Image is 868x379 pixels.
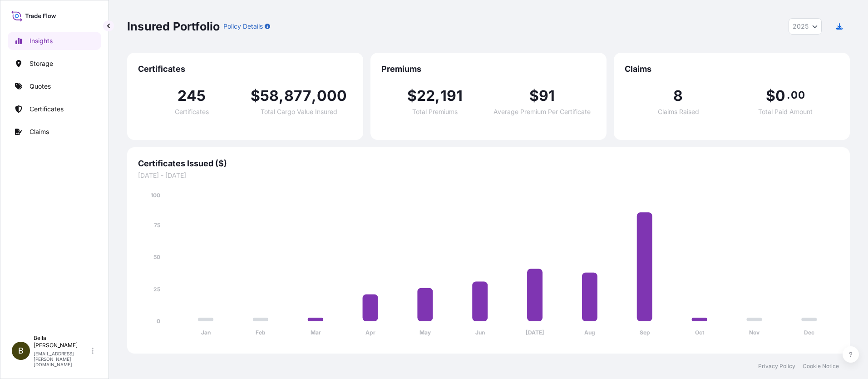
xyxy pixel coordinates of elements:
a: Claims [8,123,101,141]
span: 22 [417,89,435,103]
tspan: Dec [804,329,814,336]
tspan: Jun [475,329,485,336]
p: Certificates [30,105,64,114]
tspan: [DATE] [526,329,544,336]
p: Insured Portfolio [127,19,220,34]
p: Claims [30,127,49,136]
tspan: Mar [311,329,321,336]
tspan: Jan [201,329,211,336]
p: Quotes [30,82,51,91]
tspan: Apr [365,329,375,336]
a: Privacy Policy [758,363,795,370]
span: Claims Raised [658,109,699,115]
span: [DATE] - [DATE] [138,171,839,180]
span: $ [407,89,417,103]
a: Insights [8,32,101,50]
tspan: May [419,329,431,336]
tspan: Aug [584,329,595,336]
span: 8 [673,89,683,103]
a: Certificates [8,100,101,118]
tspan: 0 [157,318,160,324]
span: Premiums [381,64,596,75]
span: $ [529,89,539,103]
span: 245 [178,89,206,103]
a: Storage [8,55,101,73]
tspan: Oct [695,329,705,336]
tspan: Nov [749,329,760,336]
span: B [18,346,24,355]
p: Policy Details [223,22,263,31]
tspan: 100 [151,192,160,199]
span: 877 [284,89,312,103]
span: 58 [260,89,279,103]
span: 00 [791,91,804,99]
p: Bella [PERSON_NAME] [34,334,90,349]
a: Cookie Notice [803,363,839,370]
span: Average Premium Per Certificate [493,109,591,115]
span: Total Premiums [412,109,458,115]
tspan: Sep [640,329,650,336]
span: Certificates [138,64,352,75]
span: Certificates Issued ($) [138,158,839,169]
button: Year Selector [789,18,822,35]
tspan: 25 [153,286,160,293]
span: 91 [539,89,555,103]
tspan: Feb [256,329,266,336]
span: , [435,89,440,103]
span: , [311,89,316,103]
p: [EMAIL_ADDRESS][PERSON_NAME][DOMAIN_NAME] [34,351,90,367]
span: 2025 [793,22,809,31]
p: Storage [30,59,53,68]
tspan: 75 [154,222,160,229]
span: , [279,89,284,103]
span: $ [251,89,260,103]
span: Claims [625,64,839,75]
p: Insights [30,36,53,45]
span: 000 [317,89,347,103]
span: Certificates [175,109,209,115]
span: $ [766,89,775,103]
span: 191 [440,89,463,103]
span: 0 [775,89,785,103]
tspan: 50 [153,254,160,260]
span: . [787,91,790,99]
span: Total Cargo Value Insured [261,109,337,115]
span: Total Paid Amount [758,109,813,115]
a: Quotes [8,77,101,95]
